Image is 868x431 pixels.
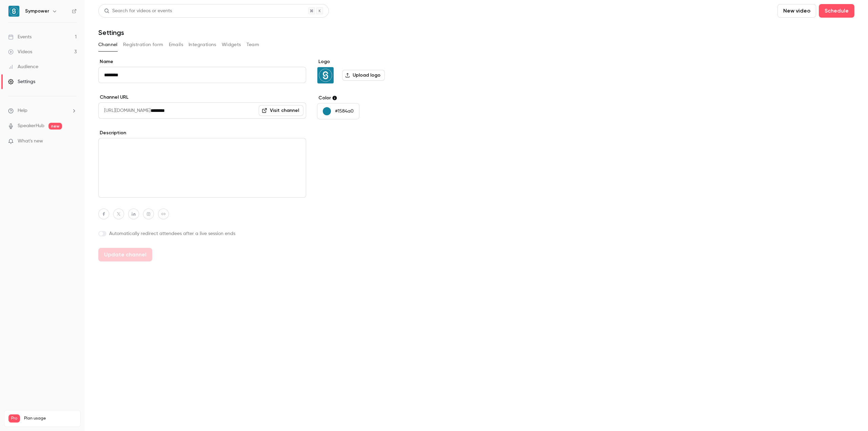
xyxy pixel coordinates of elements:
div: Events [8,34,32,40]
span: Plan usage [24,416,76,421]
button: New video [777,4,816,18]
a: SpeakerHub [18,122,44,130]
li: help-dropdown-opener [8,107,77,114]
div: Audience [8,63,38,70]
span: Help [18,107,27,114]
span: Pro [8,414,20,423]
h1: Settings [98,28,124,37]
div: Search for videos or events [104,7,172,15]
button: Team [246,39,259,50]
a: Visit channel [259,105,303,116]
button: Channel [98,39,118,50]
label: Logo [317,58,421,65]
span: [URL][DOMAIN_NAME] [98,102,151,119]
h6: Sympower [25,8,49,15]
img: Sympower [8,6,19,17]
iframe: Noticeable Trigger [68,138,77,144]
span: What's new [18,138,43,145]
div: Videos [8,48,32,55]
button: Emails [169,39,183,50]
label: Upload logo [342,70,385,81]
p: #1584a0 [335,108,354,115]
button: Integrations [189,39,216,50]
label: Automatically redirect attendees after a live session ends [98,230,306,237]
label: Channel URL [98,94,306,101]
button: #1584a0 [317,103,359,119]
label: Color [317,95,421,101]
div: Settings [8,78,35,85]
button: Widgets [222,39,241,50]
label: Description [98,130,306,136]
img: Sympower [317,67,334,83]
button: Registration form [123,39,163,50]
span: new [48,123,62,130]
button: Schedule [819,4,854,18]
label: Name [98,58,306,65]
